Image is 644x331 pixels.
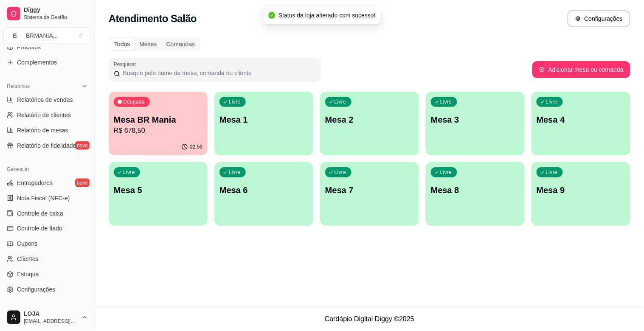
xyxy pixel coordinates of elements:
div: Gerenciar [3,163,91,176]
span: Estoque [17,270,39,279]
div: BRMANIA ... [26,31,58,40]
span: Relatório de fidelidade [17,141,76,150]
p: Mesa 7 [325,184,414,196]
a: Complementos [3,56,91,69]
a: Clientes [3,252,91,266]
p: Livre [229,98,241,105]
p: Livre [123,169,135,176]
button: LOJA[EMAIL_ADDRESS][DOMAIN_NAME] [3,307,91,328]
span: Controle de caixa [17,209,63,218]
p: Mesa BR Mania [114,114,202,126]
span: Configurações [17,286,55,294]
a: Cupons [3,237,91,251]
p: Livre [546,169,558,176]
span: Clientes [17,255,39,264]
a: Nota Fiscal (NFC-e) [3,191,91,205]
label: Pesquisar [114,61,139,68]
button: LivreMesa 7 [320,162,419,226]
span: Status da loja alterado com sucesso! [278,12,376,19]
p: Ocupada [123,98,145,105]
a: Relatório de clientes [3,108,91,122]
p: Mesa 3 [431,114,520,126]
span: check-circle [268,12,275,19]
button: OcupadaMesa BR ManiaR$ 678,5002:56 [109,92,208,155]
span: Cupons [17,240,37,248]
p: Livre [546,98,558,105]
button: Configurações [568,10,630,27]
a: Relatório de mesas [3,123,91,137]
p: Mesa 2 [325,114,414,126]
a: Estoque [3,268,91,281]
a: DiggySistema de Gestão [3,3,91,24]
p: Livre [440,98,452,105]
span: Relatórios [7,83,30,90]
a: Configurações [3,283,91,297]
input: Pesquisar [120,69,316,77]
span: LOJA [24,310,78,318]
span: Entregadores [17,179,53,187]
h2: Atendimento Salão [109,12,197,25]
a: Relatórios de vendas [3,93,91,107]
a: Entregadoresnovo [3,176,91,190]
button: LivreMesa 4 [532,92,630,155]
div: Mesas [135,38,161,50]
span: Nota Fiscal (NFC-e) [17,194,70,202]
p: Mesa 8 [431,184,520,196]
span: Complementos [17,58,57,67]
button: LivreMesa 2 [320,92,419,155]
div: Todos [110,38,135,50]
a: Controle de caixa [3,207,91,220]
p: Livre [335,98,346,105]
div: Comandas [162,38,200,50]
p: Mesa 1 [219,114,308,126]
button: LivreMesa 1 [214,92,313,155]
p: Mesa 9 [537,184,625,196]
button: Select a team [3,27,91,44]
p: Livre [229,169,241,176]
p: Mesa 5 [114,184,202,196]
p: Mesa 6 [219,184,308,196]
p: Livre [440,169,452,176]
button: LivreMesa 5 [109,162,208,226]
a: Controle de fiado [3,222,91,236]
p: 02:56 [190,143,202,150]
span: Relatório de mesas [17,126,68,135]
p: Livre [335,169,346,176]
span: Sistema de Gestão [24,14,88,21]
button: LivreMesa 9 [532,162,630,226]
button: LivreMesa 6 [214,162,313,226]
span: Diggy [24,6,88,14]
span: [EMAIL_ADDRESS][DOMAIN_NAME] [24,318,78,325]
footer: Cardápio Digital Diggy © 2025 [95,307,644,331]
span: Controle de fiado [17,224,62,233]
span: Relatório de clientes [17,111,71,119]
p: Mesa 4 [537,114,625,126]
span: B [11,31,19,40]
button: LivreMesa 8 [426,162,525,226]
span: Relatórios de vendas [17,95,73,104]
button: Adicionar mesa ou comanda [532,61,630,78]
a: Relatório de fidelidadenovo [3,139,91,152]
button: LivreMesa 3 [426,92,525,155]
p: R$ 678,50 [114,126,202,136]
